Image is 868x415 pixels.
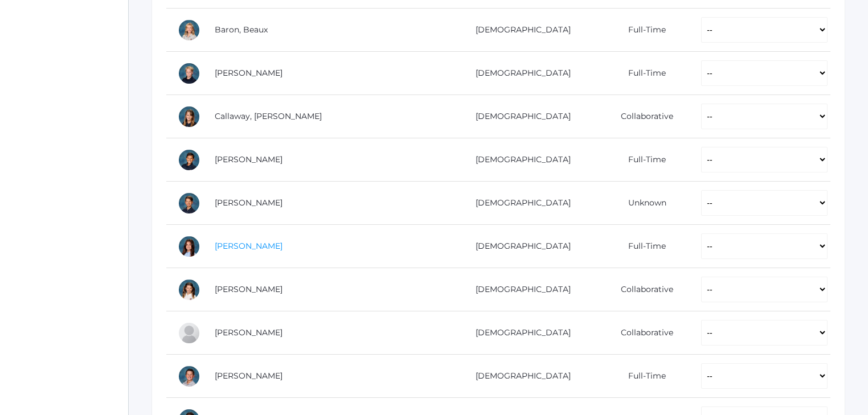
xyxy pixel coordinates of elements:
[178,19,200,42] div: Beaux Baron
[215,68,282,78] a: [PERSON_NAME]
[596,225,690,268] td: Full-Time
[596,182,690,225] td: Unknown
[215,24,268,35] a: Baron, Beaux
[596,9,690,52] td: Full-Time
[442,52,596,95] td: [DEMOGRAPHIC_DATA]
[215,371,282,381] a: [PERSON_NAME]
[215,111,322,121] a: Callaway, [PERSON_NAME]
[596,95,690,138] td: Collaborative
[178,365,200,388] div: Levi Herrera
[442,311,596,355] td: [DEMOGRAPHIC_DATA]
[178,105,200,128] div: Kennedy Callaway
[178,149,200,171] div: Gunnar Carey
[442,95,596,138] td: [DEMOGRAPHIC_DATA]
[442,355,596,398] td: [DEMOGRAPHIC_DATA]
[596,355,690,398] td: Full-Time
[215,284,282,294] a: [PERSON_NAME]
[596,268,690,311] td: Collaborative
[442,9,596,52] td: [DEMOGRAPHIC_DATA]
[215,198,282,208] a: [PERSON_NAME]
[442,138,596,182] td: [DEMOGRAPHIC_DATA]
[596,311,690,355] td: Collaborative
[215,241,282,251] a: [PERSON_NAME]
[178,322,200,344] div: Eli Henry
[178,235,200,258] div: Kadyn Ehrlich
[215,154,282,165] a: [PERSON_NAME]
[442,182,596,225] td: [DEMOGRAPHIC_DATA]
[178,192,200,215] div: Levi Dailey-Langin
[596,138,690,182] td: Full-Time
[442,268,596,311] td: [DEMOGRAPHIC_DATA]
[215,327,282,338] a: [PERSON_NAME]
[442,225,596,268] td: [DEMOGRAPHIC_DATA]
[596,52,690,95] td: Full-Time
[178,62,200,85] div: Elliot Burke
[178,278,200,301] div: Ceylee Ekdahl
